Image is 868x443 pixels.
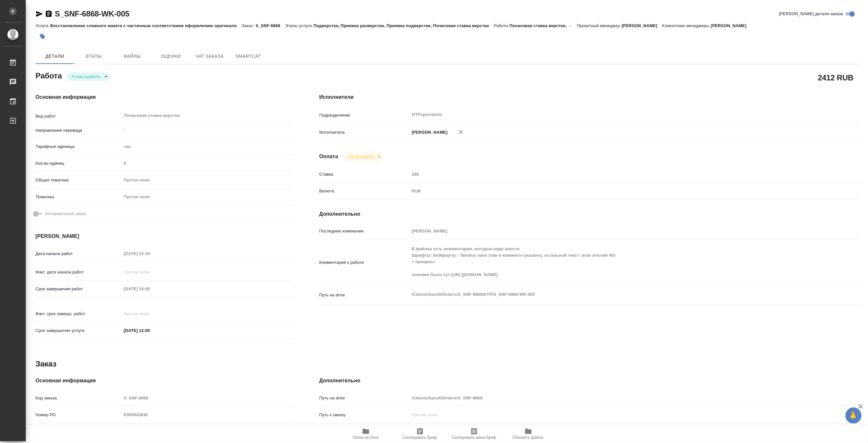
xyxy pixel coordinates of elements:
p: Срок завершения услуги [35,327,122,334]
span: Детали [39,52,70,60]
span: 🙏 [848,409,859,422]
button: Удалить исполнителя [454,125,468,139]
p: Тарифные единицы [35,143,122,150]
p: Тематика [35,194,122,200]
button: Не оплачена [346,154,375,160]
input: Пустое поле [122,284,178,294]
div: Готов к работе [67,72,110,81]
p: Вид работ [35,113,122,119]
button: 🙏 [845,407,862,424]
input: Пустое поле [122,410,294,419]
span: Чат заказа [194,52,225,60]
button: Добавить тэг [35,29,50,44]
p: Восстановление сложного макета с частичным соответствием оформлению оригинала [50,23,241,28]
h4: Дополнительно [319,210,861,218]
p: Кол-во единиц [35,160,122,167]
h4: Оплата [319,153,338,160]
p: Последнее изменение [319,228,409,234]
p: [PERSON_NAME] [622,23,662,28]
p: Валюта [319,188,409,194]
h4: Исполнители [319,93,861,101]
div: Пустое поле [124,177,286,183]
p: Номер РО [35,412,122,418]
p: Заказ: [242,23,256,28]
input: ✎ Введи что-нибудь [122,326,178,335]
span: Файлы [117,52,148,60]
h2: Заказ [35,359,56,369]
span: Этапы [78,52,109,60]
p: Код заказа [35,395,122,401]
p: Факт. срок заверш. работ [35,311,122,317]
p: S_SNF-6868 [256,23,285,28]
h4: Основная информация [35,377,293,385]
p: Ставка [319,171,409,178]
span: Нотариальный заказ [45,211,86,217]
div: час [122,141,294,152]
p: Подразделение [319,112,409,118]
h4: [PERSON_NAME] [35,232,293,240]
p: Услуга [35,23,50,28]
span: Скопировать мини-бриф [452,435,496,440]
p: Путь на drive [319,292,409,298]
span: Оценки [155,52,186,60]
div: Пустое поле [124,194,286,200]
div: Пустое поле [122,175,294,186]
h4: Основная информация [35,93,293,101]
button: Скопировать ссылку для ЯМессенджера [35,10,43,18]
h2: 2412 RUB [818,72,853,83]
input: Пустое поле [409,393,815,403]
button: Скопировать мини-бриф [447,425,501,443]
textarea: В файлах есть комментарии, которые надо внести Шрифты: Бейфортус - Nimbus sans (там в комменте ук... [409,243,815,280]
span: [PERSON_NAME] детали заказа [779,11,843,17]
button: Папка на Drive [339,425,393,443]
input: Пустое поле [409,226,815,236]
p: [PERSON_NAME] [409,129,447,136]
p: Путь к заказу [319,412,409,418]
span: Обновить файлы [512,435,544,440]
div: Пустое поле [122,191,294,202]
p: Путь на drive [319,395,409,401]
span: Папка на Drive [353,435,379,440]
p: Проектный менеджер [577,23,621,28]
p: Направление перевода [35,127,122,134]
p: Комментарий к работе [319,259,409,266]
span: SmartCat [233,52,264,60]
input: Пустое поле [122,309,178,318]
input: Пустое поле [122,249,178,258]
a: S_SNF-6868-WK-005 [55,9,129,18]
p: Работа [494,23,510,28]
div: RUB [409,186,815,197]
p: [PERSON_NAME] [711,23,751,28]
p: Дата начала работ [35,251,122,257]
input: Пустое поле [122,267,178,277]
h4: Дополнительно [319,377,861,385]
p: Клиентские менеджеры [662,23,711,28]
h2: Работа [35,69,62,81]
input: Пустое поле [409,410,815,419]
p: Исполнитель [319,129,409,136]
p: Факт. дата начала работ [35,269,122,275]
button: Скопировать ссылку [45,10,53,18]
input: Пустое поле [409,170,815,179]
p: Почасовая ставка верстки, → [510,23,577,28]
p: Этапы услуги [285,23,314,28]
p: Срок завершения работ [35,286,122,292]
textarea: /Clients/Sanofi/Orders/S_SNF-6868/DTP/S_SNF-6868-WK-005 [409,289,815,300]
p: Подверстка, Приемка разверстки, Приемка подверстки, Почасовая ставка верстки [313,23,494,28]
button: Скопировать бриф [393,425,447,443]
span: Скопировать бриф [403,435,437,440]
input: Пустое поле [122,159,294,168]
button: Готов к работе [70,74,102,79]
p: Общая тематика [35,177,122,183]
div: Готов к работе [343,152,383,161]
input: Пустое поле [122,393,294,403]
button: Обновить файлы [501,425,555,443]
